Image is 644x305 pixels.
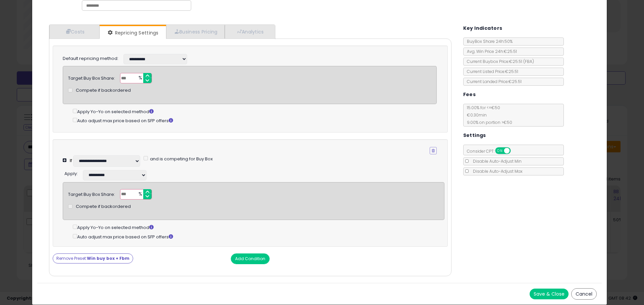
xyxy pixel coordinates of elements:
div: Target Buy Box Share: [68,189,115,198]
span: 9.00 % on portion > €50 [464,120,512,125]
a: Repricing Settings [100,26,165,40]
a: Costs [49,25,100,39]
span: Consider CPT: [464,148,520,154]
span: OFF [509,148,520,154]
span: BuyBox Share 24h: 50% [464,39,513,44]
span: €25.51 [509,59,534,64]
strong: Win buy box + Fbm [87,255,129,261]
div: Auto adjust max price based on SFP offers [73,117,437,124]
h5: Key Indicators [463,24,502,32]
div: : [64,168,78,177]
button: Remove Preset: [53,253,133,263]
i: Remove Condition [432,149,435,153]
span: €0.30 min [464,112,487,118]
label: Default repricing method: [63,56,118,62]
span: 15.00 % for <= €50 [464,105,512,125]
span: Current Listed Price: €25.51 [464,69,518,74]
button: Add Condition [231,253,270,264]
span: Compete if backordered [76,204,131,210]
button: Cancel [571,288,597,300]
div: Auto adjust max price based on SFP offers [73,233,444,240]
button: Save & Close [530,289,569,299]
span: % [135,189,145,200]
span: % [135,73,145,83]
h5: Settings [463,131,486,140]
a: Analytics [225,25,274,39]
span: ( FBA ) [523,59,534,64]
span: Disable Auto-Adjust Min [470,158,522,164]
div: Apply Yo-Yo on selected method [73,223,444,231]
span: Avg. Win Price 24h: €25.51 [464,49,517,54]
span: Apply [64,170,77,177]
h5: Fees [463,90,476,99]
span: ON [496,148,504,154]
div: Apply Yo-Yo on selected method [73,107,437,115]
a: Business Pricing [166,25,225,39]
span: Current Landed Price: €25.51 [464,79,522,84]
span: Disable Auto-Adjust Max [470,168,523,174]
div: Target Buy Box Share: [68,73,115,82]
span: and is competing for Buy Box [149,156,213,162]
span: Compete if backordered [76,87,131,94]
span: Current Buybox Price: [464,59,534,64]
